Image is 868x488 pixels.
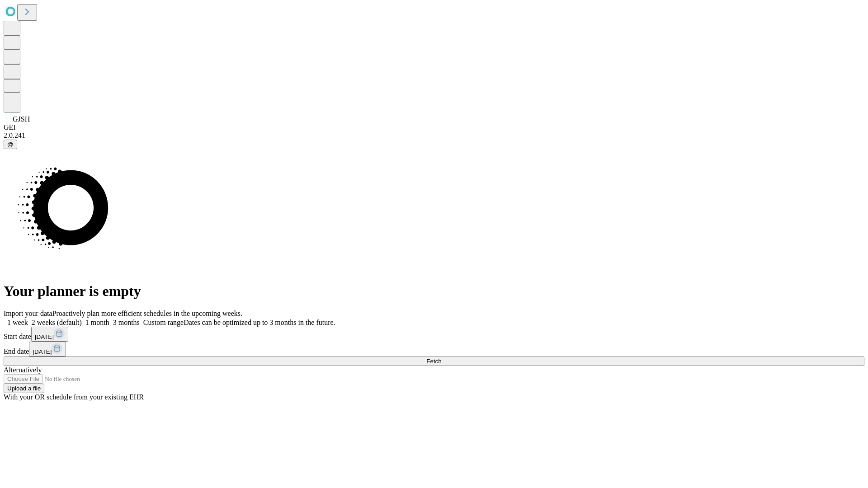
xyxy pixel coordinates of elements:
span: Fetch [426,358,441,365]
span: Alternatively [4,366,42,374]
button: Upload a file [4,384,44,393]
h1: Your planner is empty [4,283,864,300]
span: [DATE] [33,348,52,355]
span: Proactively plan more efficient schedules in the upcoming weeks. [52,310,242,317]
div: GEI [4,123,864,131]
span: 1 month [85,319,109,326]
div: Start date [4,327,864,342]
span: 3 months [113,319,140,326]
div: 2.0.241 [4,131,864,140]
button: [DATE] [29,342,66,357]
span: [DATE] [35,333,54,340]
span: GJSH [13,115,30,123]
span: @ [7,141,14,148]
button: @ [4,140,17,149]
div: End date [4,342,864,357]
span: 1 week [7,319,28,326]
button: [DATE] [31,327,68,342]
span: Dates can be optimized up to 3 months in the future. [184,319,335,326]
button: Fetch [4,357,864,366]
span: 2 weeks (default) [32,319,82,326]
span: Import your data [4,310,52,317]
span: Custom range [143,319,184,326]
span: With your OR schedule from your existing EHR [4,393,144,401]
